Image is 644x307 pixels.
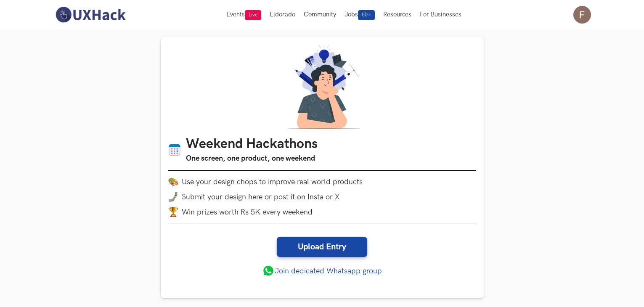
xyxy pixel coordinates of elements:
[168,192,178,202] img: mobile-in-hand.png
[168,177,476,187] li: Use your design chops to improve real world products
[168,177,178,187] img: palette.png
[182,193,340,201] span: Submit your design here or post it on Insta or X
[168,143,181,156] img: Calendar icon
[186,153,318,164] h3: One screen, one product, one weekend
[53,6,128,24] img: UXHack-logo.png
[168,207,178,217] img: trophy.png
[282,45,363,129] img: A designer thinking
[573,6,591,24] img: Your profile pic
[262,265,275,277] img: whatsapp.png
[168,207,476,217] li: Win prizes worth Rs 5K every weekend
[262,265,382,277] a: Join dedicated Whatsapp group
[277,237,367,257] a: Upload Entry
[358,10,375,20] span: 50+
[245,10,261,20] span: Live
[186,136,318,153] h1: Weekend Hackathons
